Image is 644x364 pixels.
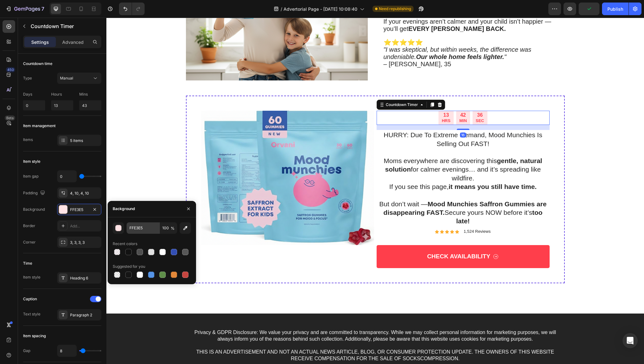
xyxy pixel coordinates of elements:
[310,36,398,43] strong: Our whole home feels lighter.
[57,345,76,356] input: Auto
[70,223,100,229] div: Add...
[277,183,440,198] strong: Mood Munchies Saffron Gummies are disappearing FAST.
[70,275,100,281] div: Heading 6
[70,138,100,144] div: 5 items
[95,93,268,227] img: gempages_583982850819228483-f8100668-62ce-409b-b1d4-e6728d2994ce.png
[23,348,30,354] div: Gap
[23,173,39,179] div: Item gap
[70,207,88,213] div: FFE3E5
[3,3,47,15] button: 7
[357,211,384,217] p: 1,524 Reviews
[60,76,73,80] span: Manual
[277,28,425,43] i: "I was skeptical, but within weeks, the difference was undeniable. "
[270,227,443,250] a: CHECK AVAILABILITY
[23,223,35,229] div: Border
[23,296,37,302] div: Caption
[6,67,15,72] div: 450
[379,6,411,12] span: Need republishing
[354,115,360,120] div: 16
[23,207,45,212] div: Background
[113,264,145,269] div: Suggested for you
[23,61,52,67] div: Countdown time
[281,6,282,12] span: /
[127,222,159,234] input: Eg: FFFFFF
[277,43,345,50] span: – [PERSON_NAME], 35
[271,182,443,208] p: But don’t wait — Secure yours NOW before it’s
[335,94,344,101] div: 13
[277,21,317,28] span: ⭐⭐⭐⭐⭐
[277,0,445,15] span: If your evenings aren’t calmer and your child isn’t happier — you’ll get
[271,165,443,173] p: If you see this page,
[70,240,100,245] div: 3, 3, 3, 3
[369,101,378,106] p: SEC
[353,94,361,101] div: 42
[23,274,40,280] div: Item style
[23,123,56,129] div: Item management
[353,101,361,106] p: MIN
[80,312,458,364] p: Privacy & GDPR Disclosure: We value your privacy and are committed to transparency. While we may ...
[283,6,357,12] span: Advertorial Page - [DATE] 10:08:40
[623,333,638,348] div: Open Intercom Messenger
[23,311,40,317] div: Text style
[23,261,32,266] div: Time
[119,3,145,15] div: Undo/Redo
[23,75,32,81] div: Type
[342,165,430,173] strong: it means you still have time.
[607,6,623,12] div: Publish
[171,226,175,231] span: %
[23,137,33,143] div: Items
[57,171,76,182] input: Auto
[23,91,45,97] p: Days
[51,91,73,97] p: Hours
[113,241,137,247] div: Recent colors
[23,333,46,339] div: Item spacing
[23,239,36,245] div: Corner
[302,8,399,15] strong: EVERY [PERSON_NAME] BACK.
[602,3,629,15] button: Publish
[23,189,46,197] div: Padding
[31,22,99,30] p: Countdown Timer
[57,73,101,84] button: Manual
[23,159,40,164] div: Item style
[70,191,100,196] div: 4, 10, 4, 10
[62,39,84,45] p: Advanced
[106,18,644,364] iframe: Design area
[79,91,101,97] p: Mins
[271,113,443,130] p: HURRY: Due To Extreme Demand, Mood Munchies Is Selling Out FAST!
[70,312,100,318] div: Paragraph 2
[321,235,384,243] p: CHECK AVAILABILITY
[369,94,378,101] div: 36
[31,39,49,45] p: Settings
[41,5,44,13] p: 7
[5,115,15,120] div: Beta
[113,206,135,212] div: Background
[278,84,313,90] div: Countdown Timer
[335,101,344,106] p: HRS
[271,139,443,165] p: Moms everywhere are discovering this for calmer evenings… and it’s spreading like wildfire.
